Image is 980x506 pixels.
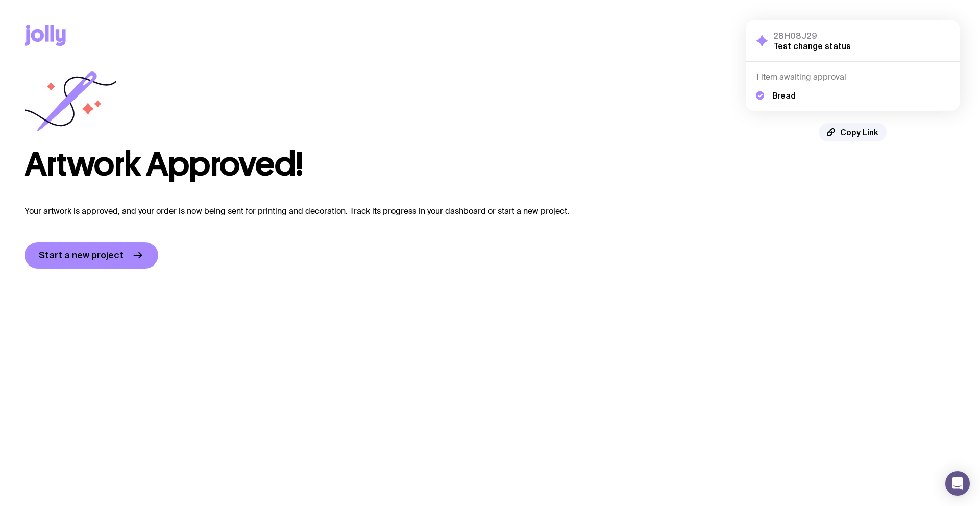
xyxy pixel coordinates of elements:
h1: Artwork Approved! [24,148,700,181]
h4: 1 item awaiting approval [756,72,949,82]
span: Copy Link [840,127,878,137]
a: Start a new project [24,242,158,269]
div: Open Intercom Messenger [945,471,970,496]
h5: Bread [772,90,796,101]
button: Copy Link [819,123,887,141]
p: Your artwork is approved, and your order is now being sent for printing and decoration. Track its... [24,205,700,218]
h3: 28H08J29 [773,31,851,41]
h2: Test change status [773,41,851,51]
span: Start a new project [39,249,124,261]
